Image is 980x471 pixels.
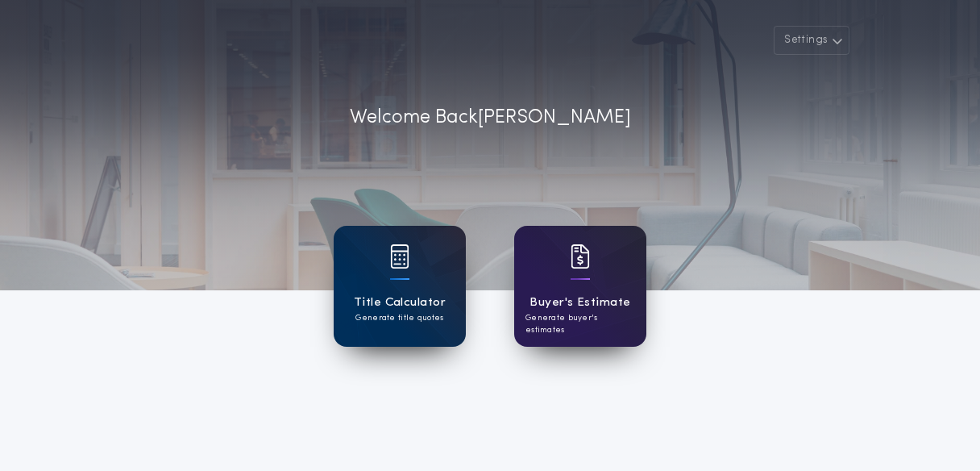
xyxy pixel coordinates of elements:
a: card iconTitle CalculatorGenerate title quotes [334,226,466,347]
img: card icon [390,244,409,269]
img: card icon [571,244,590,269]
p: Generate buyer's estimates [525,312,635,336]
a: card iconBuyer's EstimateGenerate buyer's estimates [514,226,646,347]
p: Welcome Back [PERSON_NAME] [350,103,631,132]
p: Generate title quotes [355,312,443,324]
h1: Title Calculator [354,294,446,312]
h1: Buyer's Estimate [529,294,630,312]
button: Settings [774,26,849,55]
